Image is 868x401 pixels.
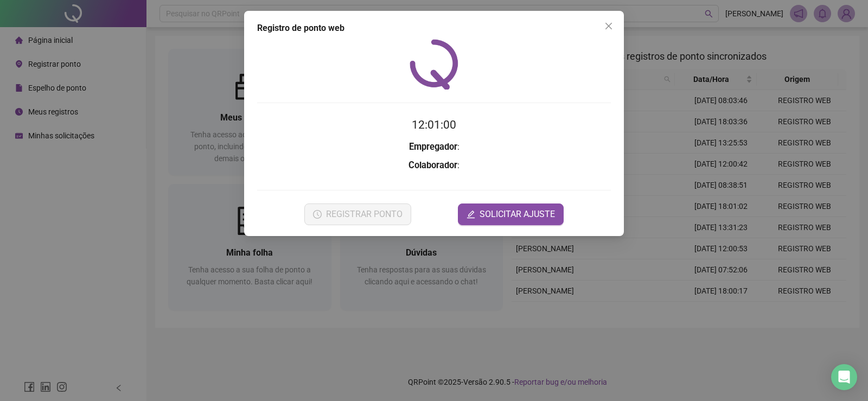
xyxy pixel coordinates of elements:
span: edit [467,210,475,219]
h3: : [257,140,611,154]
time: 12:01:00 [412,118,456,131]
div: Open Intercom Messenger [831,364,857,390]
img: QRPoint [410,39,458,90]
button: Close [600,17,617,35]
button: editSOLICITAR AJUSTE [458,203,564,225]
button: REGISTRAR PONTO [304,203,411,225]
strong: Colaborador [409,160,457,170]
span: close [604,22,613,30]
strong: Empregador [409,142,457,152]
h3: : [257,158,611,173]
div: Registro de ponto web [257,22,611,35]
span: SOLICITAR AJUSTE [480,208,555,221]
